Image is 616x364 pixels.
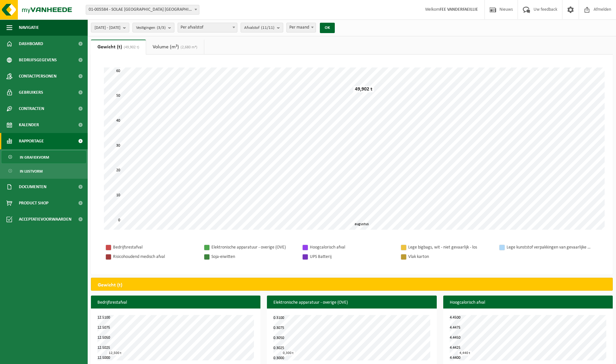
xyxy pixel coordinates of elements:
div: Hoogcalorisch afval [310,243,394,251]
div: Elektronische apparatuur - overige (OVE) [211,243,296,251]
span: Afvalstof [244,23,274,33]
h3: Bedrijfsrestafval [91,296,260,310]
span: In grafiekvorm [20,151,49,164]
span: (2,680 m³) [179,45,197,49]
span: Per maand [286,23,316,32]
span: Documenten [19,179,46,195]
div: Risicohoudend medisch afval [113,253,197,261]
div: 4,440 t [458,351,472,356]
div: Soja-eiwitten [211,253,296,261]
h3: Hoogcalorisch afval [443,296,613,310]
div: Lege bigbags, wit - niet gevaarlijk - los [408,243,493,251]
span: Product Shop [19,195,48,211]
div: Bedrijfsrestafval [113,243,197,251]
span: Per afvalstof [178,23,237,32]
strong: FEE VANDERFAEILLIE [440,7,478,12]
span: In lijstvorm [20,165,43,177]
count: (3/3) [157,26,166,30]
count: (11/11) [261,26,274,30]
span: Navigatie [19,19,39,36]
a: In lijstvorm [2,165,86,177]
span: Vestigingen [136,23,166,33]
span: Per maand [287,23,316,32]
div: UPS Batterij [310,253,394,261]
span: Acceptatievoorwaarden [19,211,71,227]
button: OK [320,23,335,33]
span: Gebruikers [19,84,43,101]
span: Kalender [19,117,39,133]
span: Contracten [19,101,44,117]
div: Vlak karton [408,253,493,261]
div: 12,500 t [107,351,123,356]
span: Dashboard [19,36,43,52]
div: 49,902 t [353,86,374,92]
div: Lege kunststof verpakkingen van gevaarlijke stoffen [507,243,591,251]
span: Rapportage [19,133,44,149]
span: Per afvalstof [178,23,237,32]
a: Volume (m³) [146,40,204,55]
span: Bedrijfsgegevens [19,52,57,68]
button: Vestigingen(3/3) [132,23,174,32]
span: (49,902 t) [122,45,139,49]
h2: Gewicht (t) [91,278,129,292]
span: 01-005584 - SOLAE BELGIUM NV - IEPER [86,5,199,14]
a: In grafiekvorm [2,151,86,163]
div: 0,300 t [281,351,295,356]
span: [DATE] - [DATE] [94,23,120,33]
h3: Elektronische apparatuur - overige (OVE) [267,296,436,310]
a: Gewicht (t) [91,40,146,55]
button: Afvalstof(11/11) [241,23,283,32]
button: [DATE] - [DATE] [91,23,129,32]
span: Contactpersonen [19,68,57,84]
span: 01-005584 - SOLAE BELGIUM NV - IEPER [86,5,199,15]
